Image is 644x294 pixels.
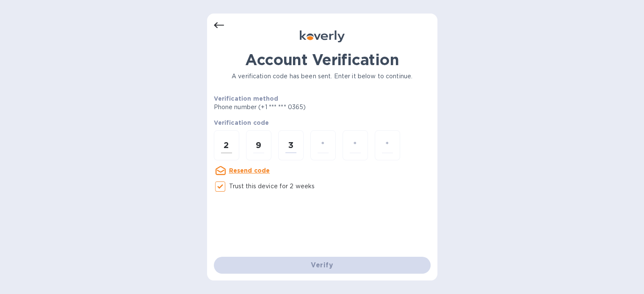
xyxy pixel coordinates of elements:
[214,118,431,127] p: Verification code
[214,103,371,112] p: Phone number (+1 *** *** 0365)
[229,167,270,174] u: Resend code
[229,182,315,191] p: Trust this device for 2 weeks
[214,95,279,102] b: Verification method
[214,51,431,69] h1: Account Verification
[214,72,431,81] p: A verification code has been sent. Enter it below to continue.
